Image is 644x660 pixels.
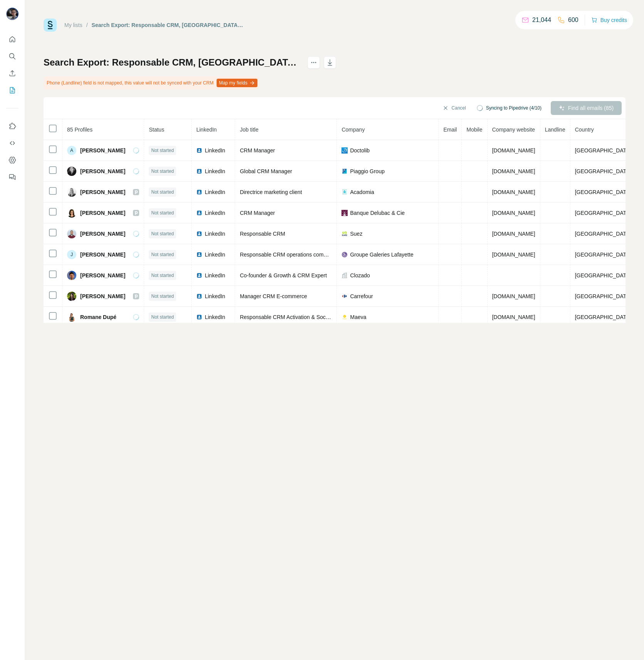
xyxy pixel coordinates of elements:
img: Avatar [67,167,76,176]
span: Piaggio Group [350,167,385,175]
span: [GEOGRAPHIC_DATA] [575,147,631,154]
span: Clozado [350,272,370,279]
span: [GEOGRAPHIC_DATA] [575,293,631,299]
span: [DOMAIN_NAME] [492,314,535,320]
p: 600 [568,15,578,25]
div: Phone (Landline) field is not mapped, this value will not be synced with your CRM [44,76,259,89]
span: [GEOGRAPHIC_DATA] [575,272,631,279]
img: Avatar [67,312,76,322]
img: LinkedIn logo [196,168,202,174]
span: LinkedIn [205,292,225,300]
img: LinkedIn logo [196,210,202,216]
span: Doctolib [350,147,370,154]
span: [DOMAIN_NAME] [492,189,535,195]
img: LinkedIn logo [196,293,202,299]
span: [DOMAIN_NAME] [492,293,535,299]
span: Company [341,127,365,133]
span: [GEOGRAPHIC_DATA] [575,314,631,320]
img: Avatar [67,208,76,218]
span: Landline [545,127,565,133]
span: LinkedIn [205,251,225,258]
span: Maeva [350,313,366,321]
span: Not started [151,168,174,175]
span: [PERSON_NAME] [80,292,125,300]
span: [DOMAIN_NAME] [492,147,535,154]
button: actions [308,56,320,69]
span: Not started [151,189,174,196]
span: Company website [492,127,535,133]
span: LinkedIn [205,272,225,279]
span: LinkedIn [205,147,225,154]
span: LinkedIn [196,127,217,133]
img: LinkedIn logo [196,272,202,279]
img: LinkedIn logo [196,314,202,320]
img: LinkedIn logo [196,231,202,237]
span: Romane Dupé [80,313,116,321]
span: CRM Manager [240,210,275,216]
span: [DOMAIN_NAME] [492,231,535,237]
span: [PERSON_NAME] [80,147,125,154]
span: Not started [151,272,174,279]
img: LinkedIn logo [196,252,202,258]
span: Global CRM Manager [240,168,292,174]
img: company-logo [341,147,348,154]
img: Avatar [67,229,76,238]
span: Not started [151,230,174,237]
img: company-logo [341,293,348,299]
span: Banque Delubac & Cie [350,209,405,217]
span: Groupe Galeries Lafayette [350,251,413,258]
span: [DOMAIN_NAME] [492,168,535,174]
span: [PERSON_NAME] [80,272,125,279]
h1: Search Export: Responsable CRM, [GEOGRAPHIC_DATA] - [DATE] 08:16 [44,56,301,69]
span: CRM Manager [240,147,275,154]
div: A [67,146,76,155]
img: Avatar [67,292,76,301]
span: LinkedIn [205,188,225,196]
div: J [67,250,76,259]
img: company-logo [341,210,348,216]
p: 21,044 [532,15,551,25]
span: Not started [151,147,174,154]
button: Map my fields [217,79,257,87]
span: [GEOGRAPHIC_DATA] [575,210,631,216]
span: [PERSON_NAME] [80,209,125,217]
span: [PERSON_NAME] [80,251,125,258]
img: LinkedIn logo [196,147,202,154]
span: Responsable CRM Activation & Social Media [240,314,347,320]
span: [PERSON_NAME] [80,188,125,196]
img: company-logo [341,231,348,237]
span: Not started [151,314,174,321]
span: 85 Profiles [67,127,92,133]
span: Mobile [466,127,482,133]
span: Co-founder & Growth & CRM Expert [240,272,327,279]
span: Status [149,127,164,133]
span: [PERSON_NAME] [80,167,125,175]
span: [PERSON_NAME] [80,230,125,238]
img: company-logo [341,252,348,258]
li: / [86,21,88,29]
span: [DOMAIN_NAME] [492,210,535,216]
span: Manager CRM E-commerce [240,293,307,299]
span: LinkedIn [205,209,225,217]
span: LinkedIn [205,313,225,321]
button: Dashboard [6,153,18,167]
button: My lists [6,83,18,97]
button: Buy credits [591,15,627,25]
img: Avatar [6,8,18,20]
span: LinkedIn [205,230,225,238]
img: Surfe Logo [44,19,57,32]
span: [GEOGRAPHIC_DATA] [575,189,631,195]
span: Carrefour [350,292,373,300]
button: Enrich CSV [6,66,18,80]
span: Job title [240,127,258,133]
button: Use Surfe API [6,136,18,150]
span: [DOMAIN_NAME] [492,252,535,258]
button: Use Surfe on LinkedIn [6,119,18,133]
button: Feedback [6,170,18,184]
span: Acadomia [350,188,374,196]
img: Avatar [67,187,76,197]
span: Responsable CRM [240,231,285,237]
button: Cancel [437,101,471,115]
span: [GEOGRAPHIC_DATA] [575,168,631,174]
span: Syncing to Pipedrive (4/10) [486,105,541,111]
